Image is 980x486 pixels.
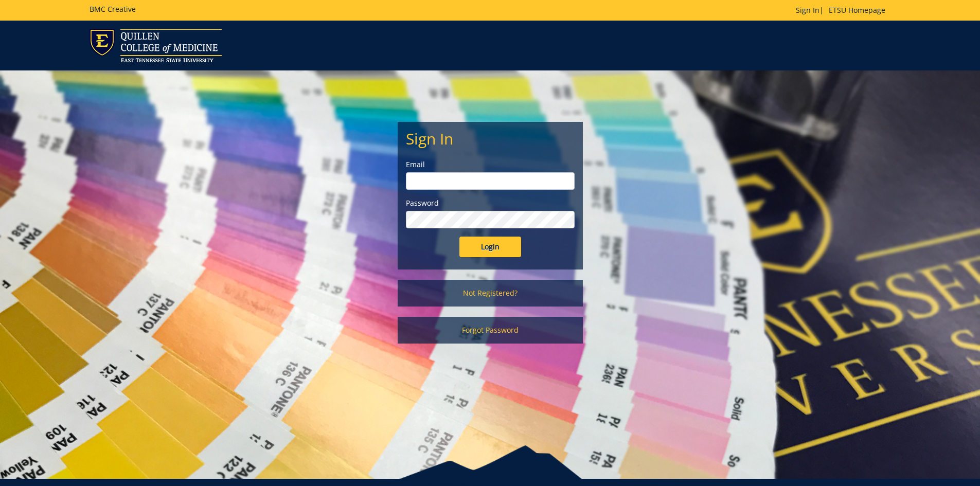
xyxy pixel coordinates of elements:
a: Not Registered? [398,280,583,307]
img: ETSU logo [90,29,222,62]
a: Forgot Password [398,317,583,344]
h2: Sign In [406,130,575,147]
a: ETSU Homepage [824,5,890,15]
p: | [796,5,890,15]
a: Sign In [796,5,819,15]
h5: BMC Creative [90,5,136,13]
input: Login [459,237,521,257]
label: Email [406,159,575,170]
label: Password [406,198,575,208]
